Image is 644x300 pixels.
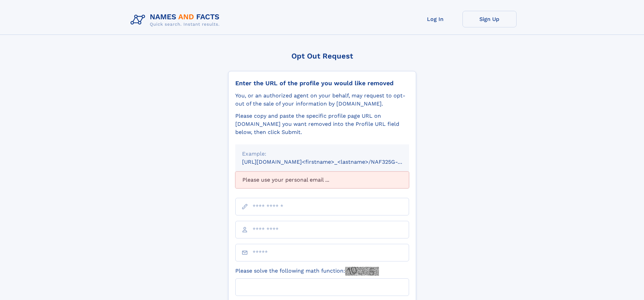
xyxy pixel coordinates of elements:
div: Please copy and paste the specific profile page URL on [DOMAIN_NAME] you want removed into the Pr... [235,112,409,136]
a: Sign Up [462,11,517,27]
div: Example: [242,150,402,158]
div: Enter the URL of the profile you would like removed [235,79,409,87]
div: Please use your personal email ... [235,171,409,188]
a: Log In [408,11,462,27]
div: Opt Out Request [228,52,416,60]
small: [URL][DOMAIN_NAME]<firstname>_<lastname>/NAF325G-xxxxxxxx [242,159,422,165]
img: Logo Names and Facts [128,11,225,29]
label: Please solve the following math function: [235,267,379,276]
div: You, or an authorized agent on your behalf, may request to opt-out of the sale of your informatio... [235,92,409,108]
